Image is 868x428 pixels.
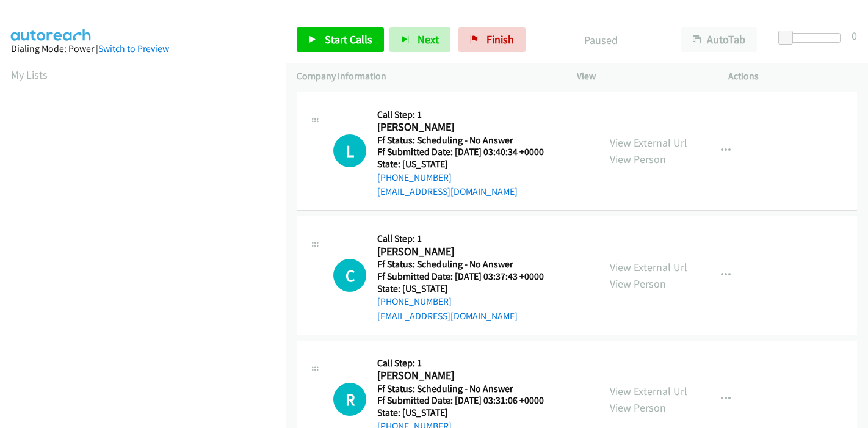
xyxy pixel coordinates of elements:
div: Delay between calls (in seconds) [784,33,841,43]
div: The call is yet to be attempted [333,383,366,416]
h5: State: [US_STATE] [377,158,559,170]
p: Actions [728,69,858,84]
h5: Ff Submitted Date: [DATE] 03:31:06 +0000 [377,394,559,407]
a: View External Url [610,260,687,274]
h5: Ff Status: Scheduling - No Answer [377,134,559,147]
p: Paused [542,32,659,48]
a: [EMAIL_ADDRESS][DOMAIN_NAME] [377,310,518,322]
a: [EMAIL_ADDRESS][DOMAIN_NAME] [377,186,518,197]
p: Company Information [297,69,555,84]
h1: L [333,134,366,167]
button: AutoTab [681,27,757,52]
div: 0 [852,27,857,44]
div: The call is yet to be attempted [333,134,366,167]
span: Next [418,32,439,46]
a: View Person [610,401,666,415]
h5: Ff Submitted Date: [DATE] 03:37:43 +0000 [377,270,559,283]
h5: Call Step: 1 [377,357,559,369]
h5: State: [US_STATE] [377,283,559,295]
h1: C [333,259,366,292]
a: [PHONE_NUMBER] [377,296,452,307]
h2: [PERSON_NAME] [377,120,559,134]
h2: [PERSON_NAME] [377,369,559,383]
h5: State: [US_STATE] [377,407,559,419]
span: Finish [486,32,514,46]
h5: Ff Status: Scheduling - No Answer [377,258,559,270]
h5: Call Step: 1 [377,109,559,121]
a: View Person [610,277,666,291]
a: Switch to Preview [98,43,169,54]
button: Next [389,27,450,52]
a: My Lists [11,68,48,82]
span: Start Calls [325,32,372,46]
p: View [577,69,706,84]
div: Dialing Mode: Power | [11,42,275,56]
a: View External Url [610,136,687,150]
div: The call is yet to be attempted [333,259,366,292]
a: Finish [458,27,526,52]
h5: Ff Status: Scheduling - No Answer [377,383,559,395]
a: View External Url [610,384,687,398]
a: Start Calls [297,27,384,52]
h5: Ff Submitted Date: [DATE] 03:40:34 +0000 [377,146,559,158]
h5: Call Step: 1 [377,233,559,245]
a: [PHONE_NUMBER] [377,172,452,183]
h2: [PERSON_NAME] [377,245,559,259]
h1: R [333,383,366,416]
a: View Person [610,152,666,166]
